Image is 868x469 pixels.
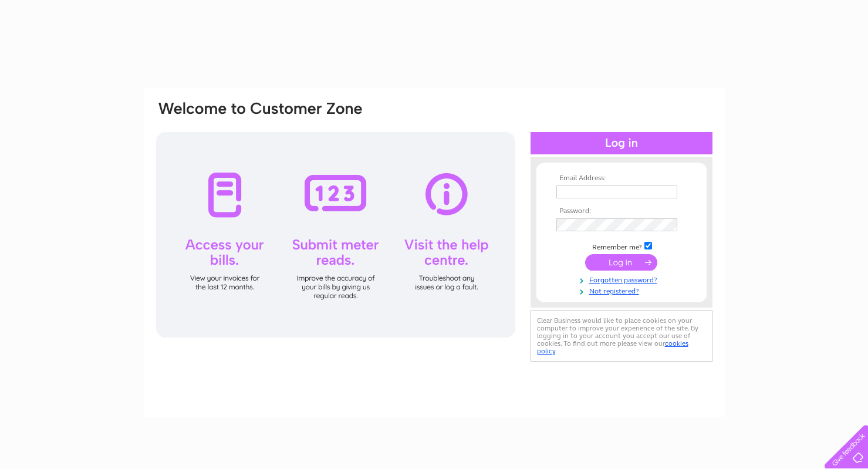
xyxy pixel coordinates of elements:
th: Password: [553,207,690,215]
a: cookies policy [537,339,688,355]
a: Forgotten password? [556,274,690,285]
th: Email Address: [553,174,690,183]
div: Clear Business would like to place cookies on your computer to improve your experience of the sit... [531,311,712,362]
a: Not registered? [556,285,690,296]
td: Remember me? [553,240,690,252]
input: Submit [585,254,657,271]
